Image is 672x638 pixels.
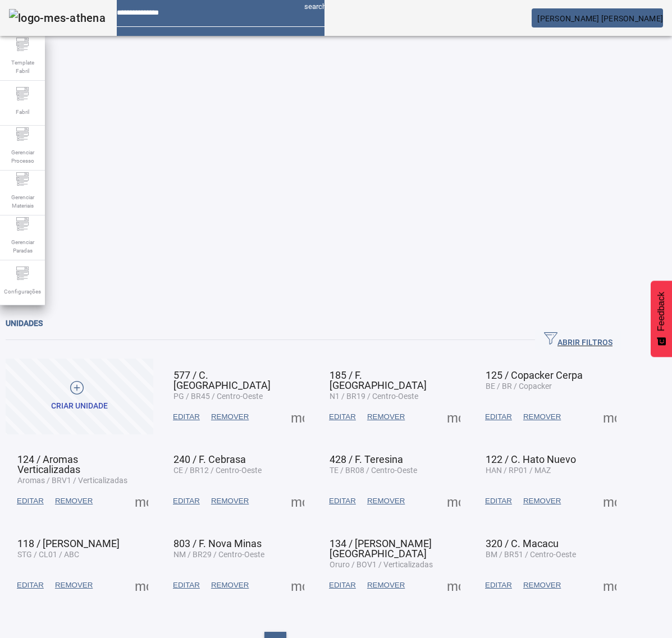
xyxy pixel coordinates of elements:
[173,538,262,549] span: 803 / F. Nova Minas
[9,9,106,27] img: logo-mes-athena
[173,580,200,591] span: EDITAR
[6,319,43,328] span: Unidades
[479,491,518,511] button: EDITAR
[167,407,205,427] button: EDITAR
[1,284,44,299] span: Configurações
[287,407,308,427] button: Mais
[523,580,561,591] span: REMOVER
[323,575,362,595] button: EDITAR
[444,407,464,427] button: Mais
[6,359,153,434] button: Criar unidade
[17,453,80,475] span: 124 / Aromas Verticalizadas
[173,369,271,391] span: 577 / C. [GEOGRAPHIC_DATA]
[167,491,205,511] button: EDITAR
[486,538,559,549] span: 320 / C. Macacu
[485,411,512,423] span: EDITAR
[518,575,566,595] button: REMOVER
[211,580,249,591] span: REMOVER
[55,580,93,591] span: REMOVER
[523,495,561,507] span: REMOVER
[329,580,356,591] span: EDITAR
[17,580,44,591] span: EDITAR
[55,495,93,507] span: REMOVER
[205,407,254,427] button: REMOVER
[330,538,432,559] span: 134 / [PERSON_NAME] [GEOGRAPHIC_DATA]
[173,411,200,423] span: EDITAR
[362,575,410,595] button: REMOVER
[173,466,262,475] span: CE / BR12 / Centro-Oeste
[600,575,620,595] button: Mais
[486,550,576,559] span: BM / BR51 / Centro-Oeste
[173,550,264,559] span: NM / BR29 / Centro-Oeste
[656,292,666,331] span: Feedback
[479,575,518,595] button: EDITAR
[167,575,205,595] button: EDITAR
[287,491,308,511] button: Mais
[6,55,39,79] span: Template Fabril
[518,491,566,511] button: REMOVER
[600,407,620,427] button: Mais
[49,491,98,511] button: REMOVER
[323,407,362,427] button: EDITAR
[600,491,620,511] button: Mais
[486,369,583,381] span: 125 / Copacker Cerpa
[173,495,200,507] span: EDITAR
[51,401,108,412] div: Criar unidade
[6,190,39,213] span: Gerenciar Materiais
[367,580,405,591] span: REMOVER
[329,495,356,507] span: EDITAR
[330,453,403,465] span: 428 / F. Teresina
[205,491,254,511] button: REMOVER
[485,580,512,591] span: EDITAR
[362,491,410,511] button: REMOVER
[367,411,405,423] span: REMOVER
[330,369,427,391] span: 185 / F. [GEOGRAPHIC_DATA]
[362,407,410,427] button: REMOVER
[211,495,249,507] span: REMOVER
[479,407,518,427] button: EDITAR
[11,491,49,511] button: EDITAR
[12,104,33,120] span: Fabril
[444,491,464,511] button: Mais
[329,411,356,423] span: EDITAR
[17,495,44,507] span: EDITAR
[544,332,612,348] span: ABRIR FILTROS
[287,575,308,595] button: Mais
[444,575,464,595] button: Mais
[211,411,249,423] span: REMOVER
[367,495,405,507] span: REMOVER
[486,382,552,391] span: BE / BR / Copacker
[173,453,246,465] span: 240 / F. Cebrasa
[330,466,417,475] span: TE / BR08 / Centro-Oeste
[131,491,152,511] button: Mais
[486,466,551,475] span: HAN / RP01 / MAZ
[17,550,79,559] span: STG / CL01 / ABC
[537,14,663,23] span: [PERSON_NAME] [PERSON_NAME]
[11,575,49,595] button: EDITAR
[323,491,362,511] button: EDITAR
[6,145,39,168] span: Gerenciar Processo
[485,495,512,507] span: EDITAR
[651,281,672,357] button: Feedback - Mostrar pesquisa
[535,330,621,350] button: ABRIR FILTROS
[131,575,152,595] button: Mais
[17,538,120,549] span: 118 / [PERSON_NAME]
[523,411,561,423] span: REMOVER
[205,575,254,595] button: REMOVER
[6,235,39,258] span: Gerenciar Paradas
[518,407,566,427] button: REMOVER
[49,575,98,595] button: REMOVER
[486,453,576,465] span: 122 / C. Hato Nuevo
